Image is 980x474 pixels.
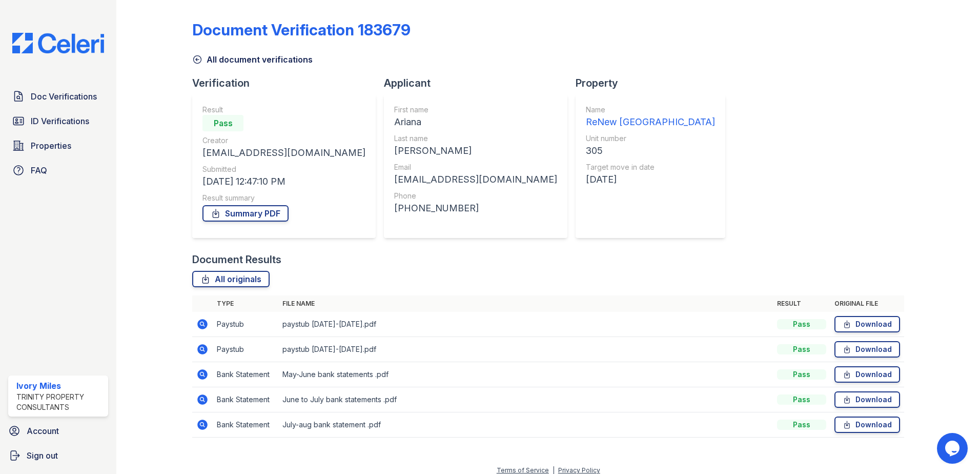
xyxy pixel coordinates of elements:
div: Last name [394,133,557,144]
img: CE_Logo_Blue-a8612792a0a2168367f1c8372b55b34899dd931a85d93a1a3d3e32e68fde9ad4.png [4,33,112,53]
a: Download [834,366,900,383]
div: Pass [777,344,826,354]
td: Paystub [213,337,278,362]
div: [EMAIL_ADDRESS][DOMAIN_NAME] [394,172,557,187]
a: Download [834,417,900,433]
div: Document Verification 183679 [192,21,411,39]
div: Result summary [202,193,365,203]
a: Download [834,341,900,358]
div: Creator [202,135,365,146]
span: Sign out [27,449,58,462]
td: June to July bank statements .pdf [278,387,773,412]
div: Document Results [192,252,281,267]
a: Terms of Service [497,466,549,474]
td: July-aug bank statement .pdf [278,412,773,438]
span: Account [27,425,59,437]
div: ReNew [GEOGRAPHIC_DATA] [586,115,715,129]
div: Result [202,105,365,115]
th: Result [773,295,830,312]
a: Name ReNew [GEOGRAPHIC_DATA] [586,105,715,129]
div: Submitted [202,164,365,174]
div: Unit number [586,133,715,144]
div: Ariana [394,115,557,129]
a: ID Verifications [8,111,108,131]
th: Original file [830,295,904,312]
a: Properties [8,135,108,156]
div: Target move in date [586,162,715,172]
div: 305 [586,144,715,158]
div: | [553,466,555,474]
div: [DATE] 12:47:10 PM [202,174,365,189]
th: File name [278,295,773,312]
div: [PERSON_NAME] [394,144,557,158]
td: paystub [DATE]-[DATE].pdf [278,312,773,337]
a: Summary PDF [202,205,289,222]
td: Bank Statement [213,387,278,412]
td: May-June bank statements .pdf [278,362,773,387]
div: Email [394,162,557,172]
div: [EMAIL_ADDRESS][DOMAIN_NAME] [202,146,365,160]
th: Type [213,295,278,312]
div: Verification [192,76,384,90]
td: paystub [DATE]-[DATE].pdf [278,337,773,362]
div: Applicant [384,76,576,90]
div: Pass [777,394,826,405]
div: [DATE] [586,172,715,187]
span: Doc Verifications [31,90,97,103]
a: All originals [192,271,270,287]
div: Property [576,76,733,90]
a: Privacy Policy [558,466,600,474]
td: Paystub [213,312,278,337]
a: Sign out [4,445,112,466]
span: Properties [31,140,71,152]
div: Ivory Miles [16,380,104,392]
div: Pass [777,369,826,380]
td: Bank Statement [213,362,278,387]
a: Download [834,391,900,408]
a: All document verifications [192,53,313,66]
a: Doc Verifications [8,86,108,107]
div: [PHONE_NUMBER] [394,201,557,215]
iframe: chat widget [937,433,970,464]
div: Phone [394,191,557,201]
div: Pass [777,420,826,430]
a: FAQ [8,160,108,181]
td: Bank Statement [213,412,278,438]
a: Download [834,316,900,332]
div: Pass [777,319,826,329]
a: Account [4,421,112,441]
div: Pass [202,115,243,131]
span: FAQ [31,164,47,176]
div: Name [586,105,715,115]
div: First name [394,105,557,115]
span: ID Verifications [31,115,89,127]
div: Trinity Property Consultants [16,392,104,412]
